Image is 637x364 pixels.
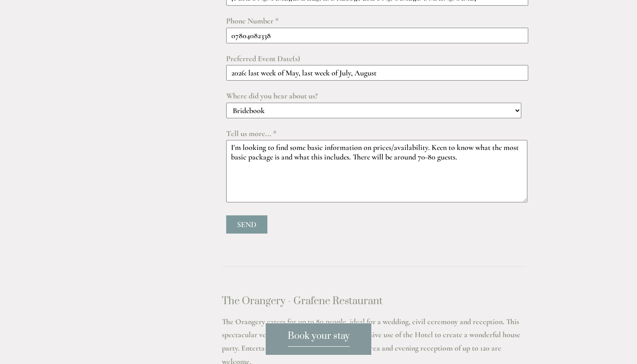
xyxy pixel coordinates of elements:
[265,323,372,355] a: Book your stay
[226,129,276,138] label: Tell us more... *
[226,28,528,43] input: e.g. 012345678
[226,54,300,63] label: Preferred Event Date(s)
[226,16,279,26] label: Phone Number *
[288,330,350,347] span: Book your stay
[226,65,528,81] input: e.g. July Next year
[226,91,318,101] label: Where did you hear about us?
[226,215,267,234] input: Send
[222,296,526,307] h2: The Orangery - Grafene Restaurant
